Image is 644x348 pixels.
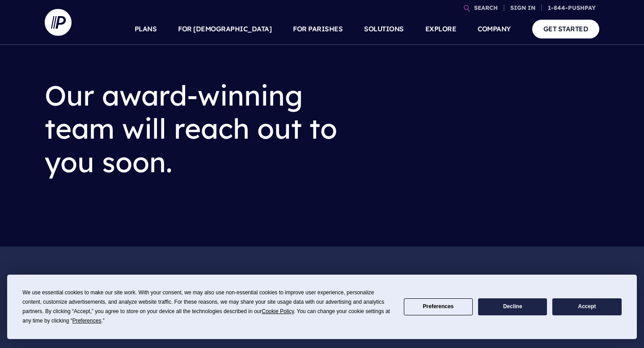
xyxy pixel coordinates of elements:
a: EXPLORE [425,13,457,45]
div: Cookie Consent Prompt [7,275,637,339]
div: We use essential cookies to make our site work. With your consent, we may also use non-essential ... [22,288,393,326]
h2: Our award-winning team will reach out to you soon. [45,72,362,186]
button: Accept [552,298,621,316]
a: SOLUTIONS [364,13,404,45]
a: FOR [DEMOGRAPHIC_DATA] [178,13,271,45]
a: COMPANY [478,13,511,45]
span: Cookie Policy [262,308,294,314]
a: GET STARTED [532,20,600,38]
button: Preferences [404,298,473,316]
button: Decline [478,298,547,316]
h3: Additional Resources [45,264,599,299]
a: FOR PARISHES [293,13,343,45]
span: Preferences [72,318,102,324]
a: PLANS [135,13,157,45]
